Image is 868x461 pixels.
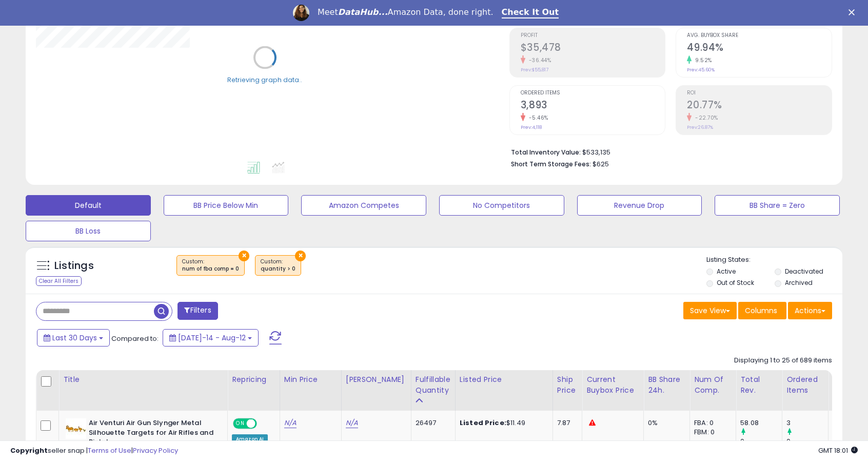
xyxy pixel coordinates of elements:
button: × [239,251,249,261]
b: Short Term Storage Fees: [511,160,591,168]
a: Check It Out [502,7,559,18]
div: Ordered Items [786,374,824,396]
div: FBA: 0 [694,418,728,428]
h2: 20.77% [687,99,832,113]
a: N/A [346,418,358,428]
b: Listed Price: [460,418,506,428]
label: Archived [785,278,813,287]
div: $11.49 [460,418,545,428]
div: BB Share 24h. [648,374,685,396]
button: × [295,251,306,261]
a: N/A [284,418,297,428]
h2: 49.94% [687,42,832,55]
button: No Competitors [439,195,564,216]
button: Default [26,195,151,216]
div: Close [849,9,859,15]
div: 3 [786,418,828,428]
div: Min Price [284,374,337,385]
button: Revenue Drop [577,195,702,216]
button: Amazon Competes [301,195,426,216]
small: 9.52% [692,56,712,64]
a: Privacy Policy [133,446,178,455]
button: Actions [788,302,832,319]
strong: Copyright [10,446,48,455]
div: Current Buybox Price [586,374,639,396]
p: Listing States: [706,255,842,265]
span: $625 [593,159,609,169]
small: Prev: 26.87% [687,124,713,130]
b: Air Venturi Air Gun Slynger Metal Silhouette Targets for Air Rifles and Pistols [89,418,213,450]
span: Compared to: [111,334,159,343]
div: Fulfillable Quantity [416,374,451,396]
div: seller snap | | [10,446,178,456]
span: OFF [255,419,272,428]
h2: 3,893 [521,99,665,113]
div: 7.87 [557,418,574,428]
small: -22.70% [692,114,718,122]
button: Last 30 Days [37,329,110,347]
span: Profit [521,33,665,39]
div: Listed Price [460,374,548,385]
span: ROI [687,90,832,96]
h2: $35,478 [521,42,665,55]
button: BB Share = Zero [715,195,840,216]
small: Prev: 45.60% [687,67,715,73]
div: Total Rev. [740,374,778,396]
label: Out of Stock [717,278,754,287]
div: Retrieving graph data.. [227,75,302,84]
div: Meet Amazon Data, done right. [318,7,494,17]
div: 58.08 [740,418,782,428]
button: [DATE]-14 - Aug-12 [163,329,259,347]
div: quantity > 0 [261,265,295,273]
span: Columns [745,305,777,316]
img: Profile image for Georgie [293,5,309,21]
span: Custom: [261,258,295,273]
button: BB Price Below Min [164,195,289,216]
div: [PERSON_NAME] [346,374,407,385]
div: Displaying 1 to 25 of 689 items [734,356,832,366]
span: 2025-09-12 18:01 GMT [818,446,858,455]
div: 26497 [416,418,447,428]
b: Total Inventory Value: [511,148,581,157]
li: $533,135 [511,145,824,158]
small: -5.46% [525,114,548,122]
label: Active [717,267,736,276]
small: -36.44% [525,56,551,64]
span: [DATE]-14 - Aug-12 [178,333,246,343]
small: Prev: 4,118 [521,124,542,130]
div: Num of Comp. [694,374,732,396]
div: 0% [648,418,682,428]
div: FBM: 0 [694,428,728,437]
span: ON [234,419,247,428]
label: Deactivated [785,267,823,276]
img: 312gvY5gDHL._SL40_.jpg [66,418,86,439]
div: Title [63,374,223,385]
div: num of fba comp = 0 [182,265,239,273]
button: Columns [738,302,786,319]
span: Last 30 Days [52,333,97,343]
div: Ship Price [557,374,578,396]
h5: Listings [54,259,94,273]
small: Prev: $55,817 [521,67,548,73]
a: Terms of Use [88,446,131,455]
span: Custom: [182,258,239,273]
span: Ordered Items [521,90,665,96]
button: Filters [177,302,218,320]
div: Clear All Filters [36,276,82,286]
div: Repricing [232,374,275,385]
button: Save View [683,302,737,319]
button: BB Loss [26,221,151,241]
span: Avg. Buybox Share [687,33,832,39]
i: DataHub... [338,7,388,17]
